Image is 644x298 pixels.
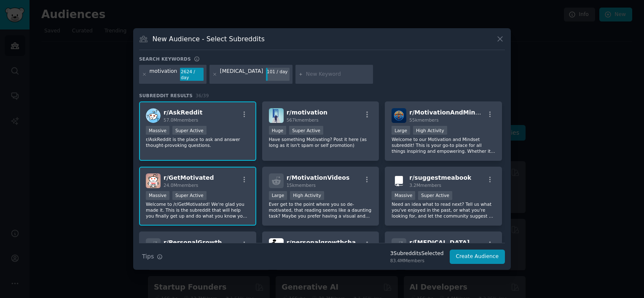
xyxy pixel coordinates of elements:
[287,117,319,122] span: 567k members
[153,35,265,43] h3: New Audience - Select Subreddits
[392,173,406,188] img: suggestmeabook
[392,108,406,123] img: MotivationAndMindset
[146,173,161,188] img: GetMotivated
[409,117,438,122] span: 55k members
[139,56,191,62] h3: Search keywords
[269,191,287,200] div: Large
[220,68,263,81] div: [MEDICAL_DATA]
[196,93,209,98] span: 36 / 39
[418,191,452,200] div: Super Active
[287,174,350,181] span: r/ MotivationVideos
[164,109,202,116] span: r/ AskReddit
[139,93,193,98] span: Subreddit Results
[269,108,284,123] img: motivation
[409,174,471,181] span: r/ suggestmeabook
[269,238,284,253] img: personalgrowthchannel
[390,258,444,263] div: 83.4M Members
[164,117,198,122] span: 57.0M members
[146,126,169,135] div: Massive
[289,126,323,135] div: Super Active
[164,174,214,181] span: r/ GetMotivated
[287,109,327,116] span: r/ motivation
[287,183,316,188] span: 15k members
[269,136,373,148] p: Have something Motivating? Post it here (as long as it isn't spam or self promotion)
[172,191,207,200] div: Super Active
[172,126,207,135] div: Super Active
[392,201,495,219] p: Need an idea what to read next? Tell us what you've enjoyed in the past, or what you're looking f...
[269,201,373,219] p: Ever get to the point where you so de-motivated, that reading seems like a daunting task? Maybe y...
[164,183,198,188] span: 24.0M members
[269,126,287,135] div: Huge
[409,183,441,188] span: 3.2M members
[287,239,370,246] span: r/ personalgrowthchannel
[146,201,250,219] p: Welcome to /r/GetMotivated! We're glad you made it. This is the subreddit that will help you fina...
[146,108,161,123] img: AskReddit
[306,71,370,78] input: New Keyword
[392,126,410,135] div: Large
[146,191,169,200] div: Massive
[392,136,495,154] p: Welcome to our Motivation and Mindset subreddit! This is your go-to place for all things inspirin...
[139,249,166,264] button: Tips
[450,250,505,264] button: Create Audience
[150,68,177,81] div: motivation
[409,109,490,116] span: r/ MotivationAndMindset
[146,136,250,148] p: r/AskReddit is the place to ask and answer thought-provoking questions.
[164,239,222,246] span: r/ PersonalGrowth
[180,68,204,81] div: 2624 / day
[392,191,415,200] div: Massive
[266,68,290,75] div: 101 / day
[413,126,447,135] div: High Activity
[290,191,324,200] div: High Activity
[409,239,470,246] span: r/ [MEDICAL_DATA]
[390,250,444,258] div: 3 Subreddit s Selected
[142,252,154,261] span: Tips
